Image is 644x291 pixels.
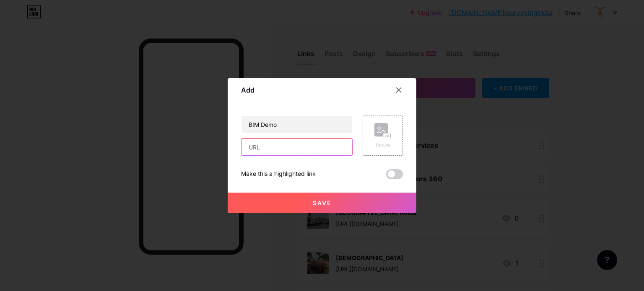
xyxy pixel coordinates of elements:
[241,169,316,179] div: Make this a highlighted link
[241,85,254,95] div: Add
[313,199,332,206] span: Save
[241,139,352,155] input: URL
[228,193,416,213] button: Save
[374,142,391,148] div: Picture
[241,116,352,133] input: Title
